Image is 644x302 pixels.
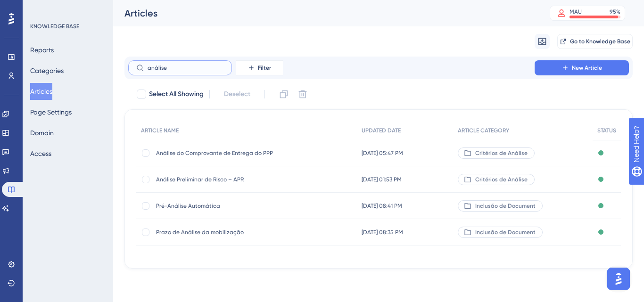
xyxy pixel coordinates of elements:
div: MAU [570,8,582,16]
iframe: UserGuiding AI Assistant Launcher [604,265,633,293]
span: Prazo de Análise da mobilização [156,229,307,236]
button: Go to Knowledge Base [557,34,633,49]
button: Categories [30,62,64,79]
input: Search [148,65,224,71]
span: Inclusão de Document [475,229,536,236]
span: New Article [572,64,602,72]
span: Deselect [224,89,250,100]
span: Need Help? [22,2,59,14]
span: UPDATED DATE [362,127,401,134]
span: Inclusão de Document [475,202,536,210]
button: Deselect [215,86,259,103]
button: Reports [30,41,54,58]
span: Select All Showing [149,89,204,100]
span: Análise Preliminar de Risco – APR [156,176,307,183]
span: [DATE] 05:47 PM [362,149,403,157]
button: Articles [30,83,52,100]
span: [DATE] 01:53 PM [362,176,402,183]
span: Critérios de Análise [475,176,528,183]
span: STATUS [597,127,616,134]
span: [DATE] 08:41 PM [362,202,402,210]
span: Go to Knowledge Base [570,38,630,45]
button: Access [30,145,51,162]
span: Filter [258,64,271,72]
div: Articles [124,7,526,20]
span: ARTICLE CATEGORY [458,127,509,134]
div: 95 % [610,8,620,16]
span: [DATE] 08:35 PM [362,229,403,236]
span: Critérios de Análise [475,149,528,157]
button: New Article [535,60,629,75]
span: Pré-Análise Automática [156,202,307,210]
button: Domain [30,124,54,141]
button: Page Settings [30,104,72,121]
div: KNOWLEDGE BASE [30,23,79,30]
span: Análise do Comprovante de Entrega do PPP [156,149,307,157]
button: Filter [236,60,283,75]
span: ARTICLE NAME [141,127,179,134]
